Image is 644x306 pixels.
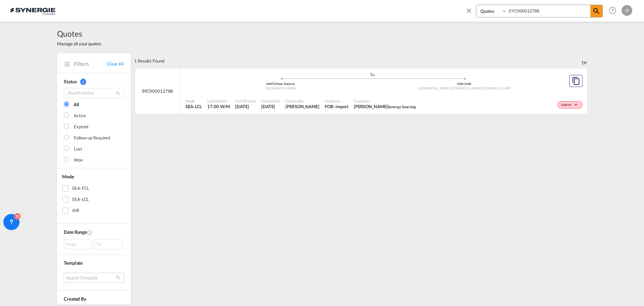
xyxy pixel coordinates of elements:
input: Search status [64,88,124,98]
img: 1f56c880d42311ef80fc7dca854c8e59.png [10,3,55,18]
span: Created On [261,98,280,103]
span: 27 Jun 2025 [261,103,280,110]
div: SEA-LCL [72,196,89,203]
span: [GEOGRAPHIC_DATA] [480,86,511,90]
div: FOB [325,103,333,110]
span: Expired [561,103,573,107]
div: Won [74,157,83,164]
span: Cut Off Date [235,98,256,103]
span: Created By [64,296,86,302]
span: Mode [185,98,202,103]
input: Enter Quotation Number [507,5,590,17]
span: Manage all your quotes [57,41,101,47]
md-icon: icon-chevron-down [573,103,581,107]
div: Lost [74,146,82,152]
md-icon: icon-magnify [592,7,600,15]
span: | [464,82,465,86]
span: Template [64,260,83,266]
div: SYC000012788 assets/icons/custom/ship-fill.svgassets/icons/custom/roll-o-plane.svgOriginNew Tutic... [135,69,587,114]
span: icon-magnify [590,5,602,17]
span: SEA-LCL [185,103,202,110]
span: Incoterms [325,98,348,103]
span: Customer [354,98,416,103]
div: Sort by: Created On [582,53,587,68]
a: Clear All [107,61,124,67]
div: Expired [74,124,88,130]
div: Active [74,113,86,119]
span: Filters [74,60,107,68]
md-checkbox: SEA-FCL [62,185,126,192]
div: Help [607,5,622,17]
div: Follow-up Required [74,135,110,141]
span: Load Details [207,98,230,103]
span: H2N [465,82,472,86]
span: Quotes [57,28,101,39]
div: To [94,239,122,249]
span: 1 [80,79,86,85]
div: Change Status Here [557,101,583,108]
span: Rosa Ho [285,103,319,110]
span: Synergy Sourcing [388,104,416,109]
span: Status [64,79,76,84]
span: [GEOGRAPHIC_DATA], [GEOGRAPHIC_DATA] [418,86,480,90]
div: FOB import [325,103,348,110]
md-icon: assets/icons/custom/ship-fill.svg [369,73,377,76]
div: All [74,101,79,108]
div: AIR [72,207,79,214]
span: Mode [62,174,74,179]
md-checkbox: SEA-LCL [62,196,126,203]
div: O [622,5,632,16]
button: Copy Quote [569,75,583,87]
span: icon-close [465,5,476,21]
span: INNTU New Tuticorin [266,82,295,86]
md-icon: assets/icons/custom/copyQuote.svg [572,77,580,85]
span: Created By [285,98,319,103]
span: [GEOGRAPHIC_DATA] [266,86,296,90]
div: SEA-FCL [72,185,89,192]
div: 1 Results Found [134,53,164,68]
span: 27 Jun 2025 [235,103,256,110]
span: Monty Sud Synergy Sourcing [354,103,416,110]
md-checkbox: AIR [62,207,126,214]
div: Status 1 [64,78,124,85]
span: Help [607,5,618,16]
md-icon: icon-close [465,7,473,14]
span: SYC000012788 [142,88,173,94]
span: Date Range [64,229,87,235]
span: From To [64,239,124,249]
md-icon: Created On [87,230,92,235]
div: From [64,239,92,249]
span: | [276,82,277,86]
span: H2N [457,82,465,86]
div: - import [333,103,348,110]
span: 17.00 W/M [207,104,230,109]
md-icon: icon-magnify [116,91,121,96]
span: , [480,86,480,90]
